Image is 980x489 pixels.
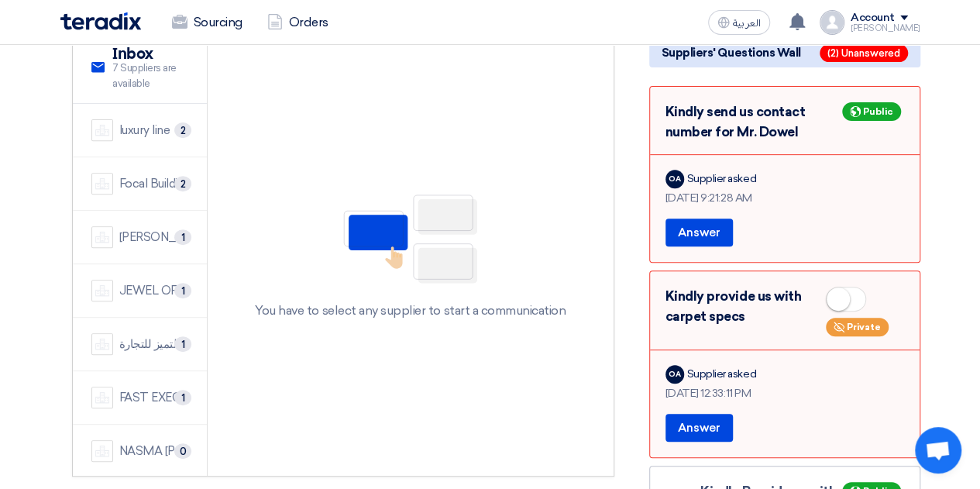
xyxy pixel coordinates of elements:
span: 1 [174,336,191,352]
div: Focal Buildings Solutions (FBS) [119,175,189,193]
div: Supplier asked [687,170,756,187]
img: company-name [91,280,113,301]
div: [PERSON_NAME] Saudi Arabia Ltd. [119,229,189,246]
img: company-name [91,119,113,141]
a: Sourcing [160,5,255,40]
img: company-name [91,173,113,195]
span: 2 [174,122,191,138]
button: العربية [708,10,770,35]
span: 2 [174,176,191,191]
span: (2) Unanswered [820,44,908,62]
img: company-name [91,440,113,462]
div: Supplier asked [687,366,756,382]
div: FAST EXECUTION [119,389,189,407]
span: 1 [174,390,191,405]
a: Open chat [915,427,961,474]
div: You have to select any supplier to start a communication [255,301,566,320]
div: شركة اميال التميز للتجارة [119,336,189,353]
span: 1 [174,229,191,245]
div: [PERSON_NAME] [851,24,920,33]
div: JEWEL OF THE CRADLE [119,282,189,300]
img: profile_test.png [820,10,844,35]
span: Public [863,106,893,117]
img: Teradix logo [60,12,141,30]
div: Kindly provide us with carpet specs [665,287,904,337]
a: Orders [255,5,341,40]
div: OA [665,170,684,188]
div: [DATE] 9:21:28 AM [665,190,904,206]
div: luxury line [119,122,170,139]
img: No Partner Selected [333,189,488,288]
div: Kindly send us contact number for Mr. Dowel [665,102,904,142]
span: Suppliers' Questions Wall [662,44,801,61]
span: 0 [174,443,191,459]
div: NASMA [PERSON_NAME] CONTRACTING CO [119,443,189,460]
div: [DATE] 12:33:11 PM [665,385,904,401]
div: Account [851,12,895,25]
img: company-name [91,387,113,408]
h2: Inbox [112,45,188,64]
img: company-name [91,333,113,355]
span: Private [847,322,881,332]
span: 1 [174,283,191,298]
img: company-name [91,226,113,248]
span: 7 Suppliers are available [112,60,188,91]
button: Answer [665,219,733,246]
button: Answer [665,414,733,442]
div: OA [665,365,684,384]
span: العربية [733,18,761,29]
